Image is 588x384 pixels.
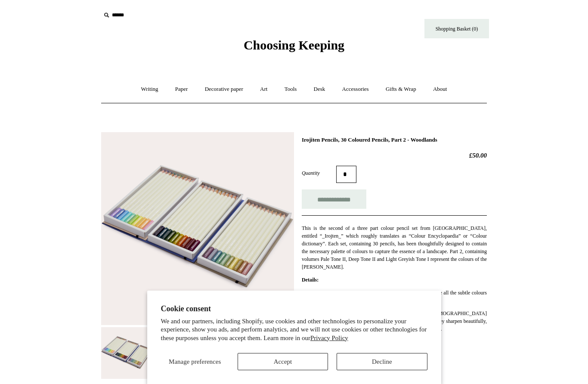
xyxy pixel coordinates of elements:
a: Gifts & Wrap [378,78,424,101]
a: Accessories [334,78,377,101]
p: We and our partners, including Shopify, use cookies and other technologies to personalize your ex... [161,317,427,343]
a: Shopping Basket (0) [424,19,489,38]
p: Together with Parts 1 and 3, altogether 90 pencils, one should have all the subtle colours of the... [302,289,487,304]
h2: Cookie consent [161,304,427,313]
img: Irojiten Pencils, 30 Coloured Pencils, Part 2 - Woodlands [101,327,153,379]
a: Paper [167,78,196,101]
img: Irojiten Pencils, 30 Coloured Pencils, Part 2 - Woodlands [101,132,294,325]
a: Decorative paper [197,78,251,101]
button: Decline [337,353,427,370]
a: Desk [306,78,333,101]
a: Tools [277,78,305,101]
label: Quantity [302,169,336,177]
button: Accept [238,353,328,370]
a: About [425,78,455,101]
button: Manage preferences [161,353,229,370]
span: Manage preferences [169,358,221,365]
span: Choosing Keeping [244,38,344,52]
a: Art [252,78,275,101]
a: Writing [133,78,166,101]
strong: Details: [302,277,319,283]
a: Privacy Policy [310,334,348,341]
h2: £50.00 [302,152,487,159]
a: Choosing Keeping [244,45,344,51]
p: This is the second of a three part colour pencil set from [GEOGRAPHIC_DATA], entitled “_Irojten_”... [302,224,487,271]
h1: Irojiten Pencils, 30 Coloured Pencils, Part 2 - Woodlands [302,136,487,143]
